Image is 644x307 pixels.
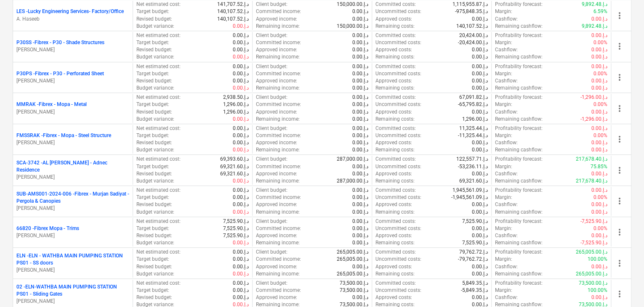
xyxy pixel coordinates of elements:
p: 122,557.71د.إ.‏ [456,156,488,163]
p: Approved income : [256,16,297,23]
p: Remaining income : [256,23,300,30]
p: A. Haseeb [16,16,129,23]
p: 287,000.00د.إ.‏ [337,156,368,163]
p: Uncommitted costs : [375,194,421,201]
p: Net estimated cost : [136,156,181,163]
p: 0.00د.إ.‏ [472,232,488,239]
p: 1,945,561.09د.إ.‏ [452,187,488,194]
p: -53,236.11د.إ.‏ [458,163,488,170]
p: Approved costs : [375,46,412,53]
p: 0.00د.إ.‏ [472,77,488,85]
p: Approved income : [256,201,297,208]
p: Client budget : [256,125,287,132]
p: 0.00د.إ.‏ [591,170,607,177]
p: 0.00د.إ.‏ [352,77,368,85]
p: 0.00د.إ.‏ [233,146,249,153]
p: 140,107.52د.إ.‏ [217,16,249,23]
p: 0.00د.إ.‏ [472,225,488,232]
p: Committed costs : [375,63,416,70]
p: Net estimated cost : [136,32,181,39]
p: Margin : [495,163,512,170]
p: 0.00د.إ.‏ [591,187,607,194]
p: 0.00د.إ.‏ [591,125,607,132]
p: Approved costs : [375,170,412,177]
p: Approved costs : [375,139,412,146]
div: 66820 -Fibrex Mopa - Trims[PERSON_NAME] [16,225,129,239]
p: Remaining income : [256,177,300,185]
p: 0.00د.إ.‏ [352,32,368,39]
span: more_vert [615,258,625,268]
p: 0.00د.إ.‏ [472,209,488,216]
p: Remaining costs : [375,239,415,246]
p: 0.00د.إ.‏ [472,53,488,61]
p: Approved income : [256,139,297,146]
p: -975,848.35د.إ.‏ [455,8,488,15]
p: Revised budget : [136,170,172,177]
p: MMRAK - Fibrex - Mopa - Metal [16,101,87,108]
p: 140,107.52د.إ.‏ [217,8,249,15]
p: Remaining costs : [375,177,415,185]
p: 0.00د.إ.‏ [472,146,488,153]
p: Profitability forecast : [495,187,543,194]
p: Revised budget : [136,46,172,53]
p: 0.00د.إ.‏ [233,177,249,185]
p: Net estimated cost : [136,94,181,101]
p: Uncommitted costs : [375,132,421,139]
p: Remaining cashflow : [495,239,543,246]
p: 7,525.90د.إ.‏ [223,232,249,239]
p: 0.00د.إ.‏ [352,239,368,246]
p: 0.00د.إ.‏ [352,101,368,108]
p: [PERSON_NAME] [16,232,129,239]
p: 69,393.60د.إ.‏ [220,156,249,163]
p: [PERSON_NAME] [16,139,129,146]
p: 0.00% [593,70,607,77]
p: 0.00د.إ.‏ [352,139,368,146]
p: Net estimated cost : [136,125,181,132]
p: Committed income : [256,70,301,77]
p: 0.00د.إ.‏ [233,63,249,70]
p: Remaining cashflow : [495,177,543,185]
p: Target budget : [136,39,169,46]
p: 150,000.00د.إ.‏ [337,1,368,8]
p: 0.00% [593,132,607,139]
p: Cashflow : [495,16,518,23]
span: more_vert [615,72,625,82]
p: Cashflow : [495,201,518,208]
p: 0.00د.إ.‏ [233,139,249,146]
p: 2,938.50د.إ.‏ [223,94,249,101]
p: SCA-3742 - AL [PERSON_NAME] - Adnec Residence [16,159,129,174]
p: Approved costs : [375,16,412,23]
p: 0.00د.إ.‏ [352,70,368,77]
span: more_vert [615,227,625,237]
p: Remaining income : [256,146,300,153]
p: Target budget : [136,70,169,77]
div: SCA-3742 -AL [PERSON_NAME] - Adnec Residence[PERSON_NAME] [16,159,129,181]
span: more_vert [615,11,625,21]
p: Remaining costs : [375,85,415,92]
p: Target budget : [136,101,169,108]
p: Approved income : [256,77,297,85]
p: -1,296.00د.إ.‏ [580,94,607,101]
p: Uncommitted costs : [375,39,421,46]
p: Remaining costs : [375,53,415,61]
div: SUB-AMS001-2024-006 -Fibrex - Murjan Sadiyat - Pergola & Canopies[PERSON_NAME] [16,191,129,212]
div: LES -Lucky Engineering Services- Factory/OfficeA. Haseeb [16,8,129,22]
p: 0.00د.إ.‏ [233,46,249,53]
p: Committed costs : [375,187,416,194]
p: Net estimated cost : [136,63,181,70]
p: Revised budget : [136,16,172,23]
p: 217,678.40د.إ.‏ [576,177,607,185]
p: Profitability forecast : [495,218,543,225]
p: Net estimated cost : [136,218,181,225]
p: 0.00د.إ.‏ [472,85,488,92]
p: Margin : [495,194,512,201]
p: Client budget : [256,32,287,39]
p: -1,945,561.09د.إ.‏ [451,194,488,201]
p: Target budget : [136,132,169,139]
p: 1,115,955.87د.إ.‏ [452,1,488,8]
p: -7,525.90د.إ.‏ [580,239,607,246]
p: 0.00د.إ.‏ [472,109,488,116]
p: Uncommitted costs : [375,225,421,232]
p: Cashflow : [495,139,518,146]
p: Approved costs : [375,109,412,116]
